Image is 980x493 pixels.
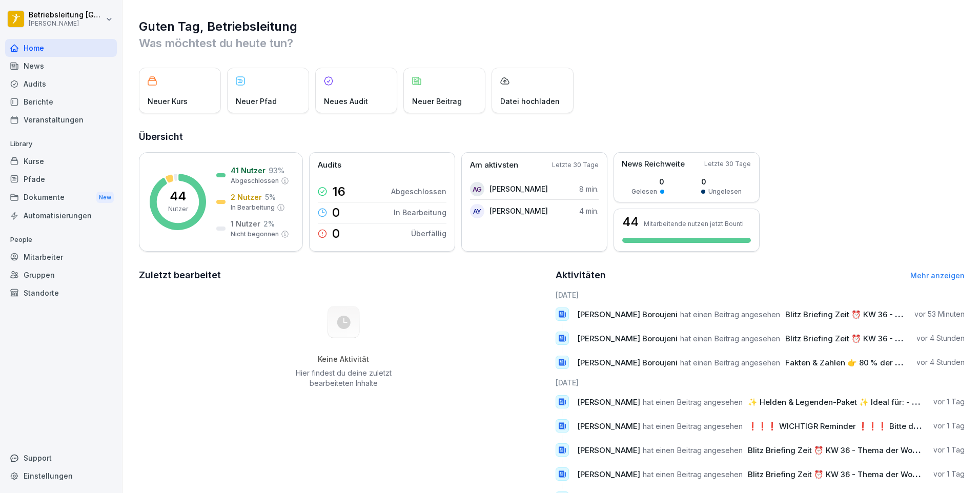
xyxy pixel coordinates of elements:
p: In Bearbeitung [394,207,446,218]
p: 5 % [265,192,276,202]
p: Überfällig [411,228,446,239]
h2: Übersicht [139,130,965,144]
span: hat einen Beitrag angesehen [643,397,743,407]
span: hat einen Beitrag angesehen [680,310,780,319]
p: [PERSON_NAME] [489,206,548,216]
span: [PERSON_NAME] [577,421,640,431]
p: 0 [332,228,340,240]
div: AG [470,182,484,196]
span: [PERSON_NAME] Boroujeni [577,358,678,367]
p: vor 1 Tag [933,421,965,431]
a: Mitarbeiter [5,248,117,266]
p: vor 1 Tag [933,445,965,455]
a: Audits [5,75,117,93]
p: vor 1 Tag [933,469,965,479]
span: hat einen Beitrag angesehen [643,445,743,455]
p: People [5,232,117,248]
p: Nutzer [168,204,188,214]
p: Letzte 30 Tage [552,160,599,170]
p: 93 % [269,165,284,176]
h5: Keine Aktivität [292,355,395,364]
p: 0 [332,207,340,219]
p: Datei hochladen [500,96,560,107]
h3: 44 [622,216,639,228]
span: [PERSON_NAME] [577,445,640,455]
p: Ungelesen [708,187,742,196]
p: Was möchtest du heute tun? [139,35,965,51]
p: News Reichweite [622,158,685,170]
a: Einstellungen [5,467,117,485]
p: Library [5,136,117,152]
span: hat einen Beitrag angesehen [643,421,743,431]
p: vor 53 Minuten [914,309,965,319]
span: [PERSON_NAME] Boroujeni [577,334,678,343]
div: New [96,192,114,203]
p: vor 4 Stunden [916,357,965,367]
div: Gruppen [5,266,117,284]
p: 0 [701,176,742,187]
p: Neuer Pfad [236,96,277,107]
h2: Zuletzt bearbeitet [139,268,548,282]
p: 4 min. [579,206,599,216]
p: Neues Audit [324,96,368,107]
p: 16 [332,186,345,198]
p: Gelesen [631,187,657,196]
div: Support [5,449,117,467]
p: Audits [318,159,341,171]
p: vor 1 Tag [933,397,965,407]
p: 8 min. [579,183,599,194]
span: [PERSON_NAME] Boroujeni [577,310,678,319]
p: Betriebsleitung [GEOGRAPHIC_DATA] [29,11,104,19]
p: Hier findest du deine zuletzt bearbeiteten Inhalte [292,368,395,388]
p: Abgeschlossen [231,176,279,186]
p: 41 Nutzer [231,165,266,176]
a: Kurse [5,152,117,170]
a: DokumenteNew [5,188,117,207]
a: Automatisierungen [5,207,117,224]
h2: Aktivitäten [556,268,606,282]
a: Mehr anzeigen [910,271,965,280]
span: [PERSON_NAME] [577,397,640,407]
p: 2 Nutzer [231,192,262,202]
p: [PERSON_NAME] [29,20,104,27]
h6: [DATE] [556,290,965,300]
p: 2 % [263,218,275,229]
a: News [5,57,117,75]
p: Neuer Kurs [148,96,188,107]
p: Neuer Beitrag [412,96,462,107]
a: Standorte [5,284,117,302]
h1: Guten Tag, Betriebsleitung [139,18,965,35]
p: [PERSON_NAME] [489,183,548,194]
a: Home [5,39,117,57]
a: Berichte [5,93,117,111]
span: hat einen Beitrag angesehen [643,469,743,479]
h6: [DATE] [556,377,965,388]
span: hat einen Beitrag angesehen [680,334,780,343]
p: vor 4 Stunden [916,333,965,343]
a: Veranstaltungen [5,111,117,129]
p: Nicht begonnen [231,230,279,239]
p: 44 [170,190,186,202]
p: 0 [631,176,664,187]
div: Dokumente [5,188,117,207]
span: [PERSON_NAME] [577,469,640,479]
p: 1 Nutzer [231,218,260,229]
p: Mitarbeitende nutzen jetzt Bounti [644,220,744,228]
p: Abgeschlossen [391,186,446,197]
div: AY [470,204,484,218]
span: hat einen Beitrag angesehen [680,358,780,367]
p: Letzte 30 Tage [704,159,751,169]
p: In Bearbeitung [231,203,275,212]
a: Pfade [5,170,117,188]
